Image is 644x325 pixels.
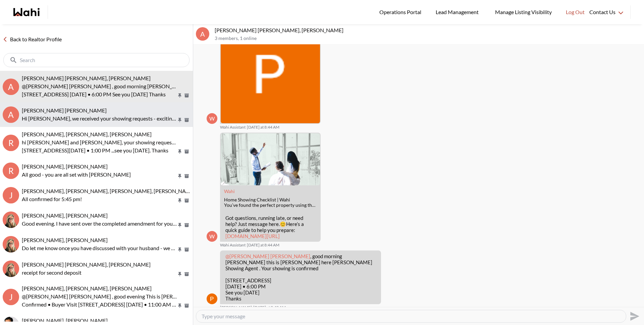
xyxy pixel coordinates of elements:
[247,125,279,130] time: 2025-09-02T12:44:52.135Z
[3,106,19,123] div: A
[177,149,183,154] button: Pin
[177,93,183,98] button: Pin
[183,198,190,203] button: Archive
[225,215,315,239] p: Got questions, running late, or need help? Just message here. Here’s a quick guide to help you pr...
[177,173,183,179] button: Pin
[225,277,376,301] p: [STREET_ADDRESS] [DATE] • 6:00 PM See you [DATE] Thanks
[253,305,286,310] time: 2025-09-02T12:48:34.551Z
[3,289,19,305] div: J
[3,162,19,179] div: R
[225,253,376,271] p: , good morning [PERSON_NAME] this is [PERSON_NAME] here [PERSON_NAME] Showing Agent . Your showin...
[22,82,177,90] p: @[PERSON_NAME] [PERSON_NAME] , good morning [PERSON_NAME] this is [PERSON_NAME] here [PERSON_NAME...
[202,313,621,320] textarea: Type your message
[20,57,174,63] input: Search
[224,202,317,208] div: You’ve found the perfect property using the Wahi app. Now what? Book a showing instantly and foll...
[183,247,190,252] button: Archive
[22,114,177,123] p: Hi [PERSON_NAME], we received your showing requests - exciting 🎉 . We will be in touch shortly.
[22,220,177,228] p: Good evening. I have sent over the completed amendment for you. Talk soon.
[183,149,190,154] button: Archive
[183,271,190,277] button: Archive
[247,242,279,248] time: 2025-09-02T12:44:52.204Z
[22,131,152,137] span: [PERSON_NAME], [PERSON_NAME], [PERSON_NAME]
[225,253,310,259] span: @[PERSON_NAME] [PERSON_NAME]
[379,8,424,16] span: Operations Portal
[177,247,183,252] button: Pin
[196,27,209,41] div: A
[207,231,217,242] div: W
[3,187,19,203] div: J
[3,135,19,151] div: R
[22,237,108,243] span: [PERSON_NAME], [PERSON_NAME]
[22,212,108,219] span: [PERSON_NAME], [PERSON_NAME]
[225,233,280,239] a: [DOMAIN_NAME][URL]
[493,8,554,16] span: Manage Listing Visibility
[22,146,177,154] p: [STREET_ADDRESS][DATE] • 1:00 PM ...see you [DATE]. Thanks
[183,173,190,179] button: Archive
[183,303,190,309] button: Archive
[221,133,320,185] img: Home Showing Checklist | Wahi
[280,221,286,227] span: 😊
[3,212,19,228] img: D
[177,117,183,123] button: Pin
[22,285,152,291] span: [PERSON_NAME], [PERSON_NAME], [PERSON_NAME]
[207,113,217,124] div: W
[22,107,107,113] span: [PERSON_NAME] [PERSON_NAME]
[220,305,252,310] span: [PERSON_NAME]
[22,317,108,324] span: [PERSON_NAME], [PERSON_NAME]
[22,163,108,170] span: [PERSON_NAME], [PERSON_NAME]
[566,8,585,16] span: Log Out
[3,261,19,277] div: Jeremy Tod, Barbara
[221,24,320,123] img: ACg8ocK77HoWhkg8bRa2ZxafkASYfLNHcbcPSYTZ4oDG_AWZJzrXYA=s96-c
[22,138,177,146] p: hi [PERSON_NAME] and [PERSON_NAME], your showing request for [DATE] is confirmed.
[22,261,151,268] span: [PERSON_NAME] [PERSON_NAME], [PERSON_NAME]
[22,300,177,309] p: Confirmed • Buyer Visit [STREET_ADDRESS] [DATE] • 11:00 AM See you then …. Thanks
[177,303,183,309] button: Pin
[22,75,151,81] span: [PERSON_NAME] [PERSON_NAME], [PERSON_NAME]
[3,236,19,252] div: BEVERLY null, Barbara
[22,171,177,179] p: All good - you are all set with [PERSON_NAME]
[22,269,177,277] p: receipt for second deposit
[215,36,641,41] p: 3 members , 1 online
[183,222,190,228] button: Archive
[224,197,317,203] div: Home Showing Checklist | Wahi
[3,79,19,95] div: A
[177,198,183,203] button: Pin
[3,236,19,252] img: B
[626,309,641,324] button: Send
[207,293,217,304] img: P
[207,293,217,304] div: Paul Sharma
[13,8,40,16] a: Wahi homepage
[22,244,177,252] p: Do let me know once you have discussed with your husband - we are happy to keep the agreement sho...
[436,8,481,16] span: Lead Management
[220,242,246,248] span: Wahi Assistant
[183,93,190,98] button: Archive
[22,292,177,300] p: @[PERSON_NAME] [PERSON_NAME] , good evening This is [PERSON_NAME] here, showing agent and your sh...
[177,222,183,228] button: Pin
[220,125,246,130] span: Wahi Assistant
[183,117,190,123] button: Archive
[3,261,19,277] img: J
[215,27,641,34] p: [PERSON_NAME] [PERSON_NAME], [PERSON_NAME]
[22,195,177,203] p: All confirmed for 5:45 pm!
[177,271,183,277] button: Pin
[224,188,235,194] a: Attachment
[22,188,239,194] span: [PERSON_NAME], [PERSON_NAME], [PERSON_NAME], [PERSON_NAME], [PERSON_NAME]
[3,212,19,228] div: David Rodriguez, Barbara
[22,90,177,98] p: [STREET_ADDRESS] [DATE] • 6:00 PM See you [DATE] Thanks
